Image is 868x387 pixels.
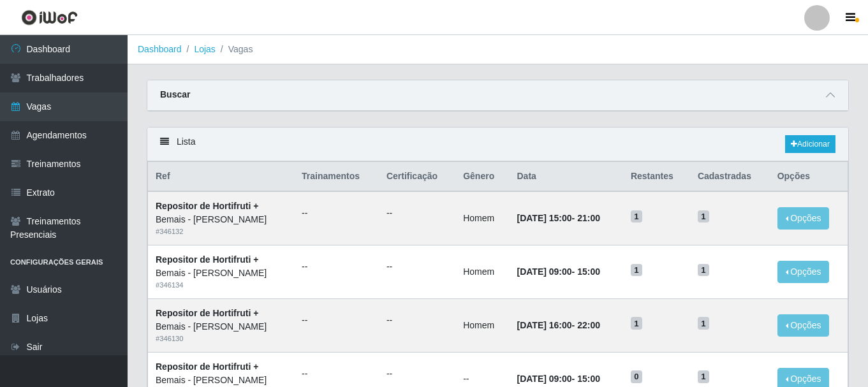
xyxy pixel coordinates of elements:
[156,320,286,333] div: Bemais - [PERSON_NAME]
[156,280,286,291] div: # 346134
[386,314,448,327] ul: --
[302,367,371,381] ul: --
[455,298,509,352] td: Homem
[138,44,182,54] a: Dashboard
[777,261,830,283] button: Opções
[379,162,455,192] th: Certificação
[517,213,600,223] strong: -
[517,320,600,330] strong: -
[156,254,258,265] strong: Repositor de Hortifruti +
[631,210,642,223] span: 1
[128,35,868,64] nav: breadcrumb
[156,213,286,226] div: Bemais - [PERSON_NAME]
[698,264,709,277] span: 1
[386,207,448,220] ul: --
[302,260,371,274] ul: --
[517,320,571,330] time: [DATE] 16:00
[156,267,286,280] div: Bemais - [PERSON_NAME]
[302,314,371,327] ul: --
[21,10,78,26] img: CoreUI Logo
[785,135,835,153] a: Adicionar
[517,267,600,277] strong: -
[302,207,371,220] ul: --
[386,367,448,381] ul: --
[160,89,190,99] strong: Buscar
[156,308,258,318] strong: Repositor de Hortifruti +
[517,213,571,223] time: [DATE] 15:00
[216,43,253,56] li: Vagas
[156,333,286,344] div: # 346130
[294,162,379,192] th: Trainamentos
[770,162,848,192] th: Opções
[194,44,215,54] a: Lojas
[577,320,600,330] time: 22:00
[156,374,286,387] div: Bemais - [PERSON_NAME]
[577,267,600,277] time: 15:00
[156,361,258,372] strong: Repositor de Hortifruti +
[386,260,448,274] ul: --
[631,264,642,277] span: 1
[147,128,848,161] div: Lista
[517,374,571,384] time: [DATE] 09:00
[455,162,509,192] th: Gênero
[698,317,709,330] span: 1
[517,267,571,277] time: [DATE] 09:00
[777,207,830,230] button: Opções
[577,213,600,223] time: 21:00
[509,162,622,192] th: Data
[777,314,830,337] button: Opções
[455,245,509,299] td: Homem
[690,162,770,192] th: Cadastradas
[148,162,295,192] th: Ref
[455,191,509,245] td: Homem
[623,162,690,192] th: Restantes
[698,210,709,223] span: 1
[577,374,600,384] time: 15:00
[631,370,642,383] span: 0
[698,370,709,383] span: 1
[631,317,642,330] span: 1
[517,374,600,384] strong: -
[156,201,258,211] strong: Repositor de Hortifruti +
[156,226,286,237] div: # 346132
